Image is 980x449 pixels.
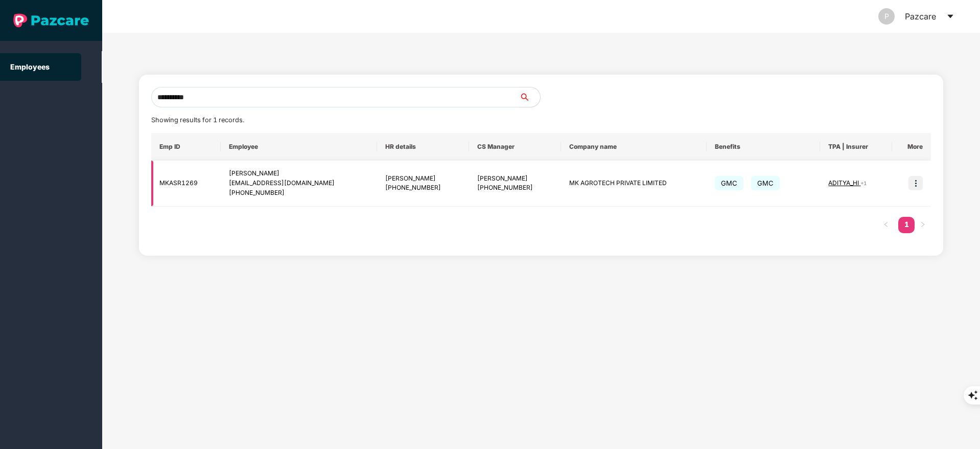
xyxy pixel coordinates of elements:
[878,217,894,233] button: left
[915,217,931,233] li: Next Page
[883,221,889,228] span: left
[221,133,377,161] th: Employee
[828,179,860,187] span: ADITYA_HI
[820,133,892,161] th: TPA | Insurer
[385,174,461,184] div: [PERSON_NAME]
[908,176,923,190] img: icon
[519,87,541,107] button: search
[151,116,244,124] span: Showing results for 1 records.
[751,176,780,190] span: GMC
[229,169,368,178] div: [PERSON_NAME]
[10,62,50,71] a: Employees
[229,178,368,188] div: [EMAIL_ADDRESS][DOMAIN_NAME]
[151,161,221,207] td: MKASR1269
[151,133,221,161] th: Emp ID
[715,176,743,190] span: GMC
[561,133,707,161] th: Company name
[377,133,469,161] th: HR details
[860,180,867,186] span: + 1
[469,133,561,161] th: CS Manager
[229,188,368,198] div: [PHONE_NUMBER]
[898,217,915,233] li: 1
[915,217,931,233] button: right
[707,133,820,161] th: Benefits
[385,183,461,193] div: [PHONE_NUMBER]
[878,217,894,233] li: Previous Page
[519,93,540,101] span: search
[561,161,707,207] td: MK AGROTECH PRIVATE LIMITED
[920,221,926,228] span: right
[946,12,954,20] span: caret-down
[477,183,553,193] div: [PHONE_NUMBER]
[884,8,889,25] span: P
[892,133,931,161] th: More
[477,174,553,184] div: [PERSON_NAME]
[898,217,915,232] a: 1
